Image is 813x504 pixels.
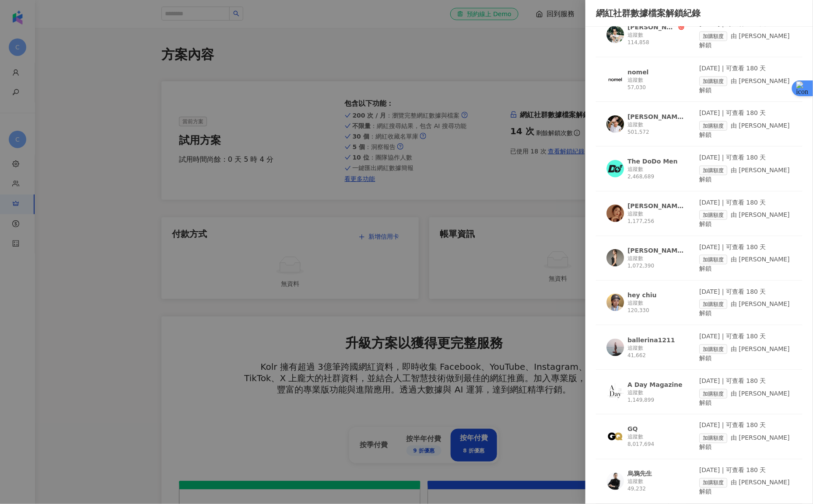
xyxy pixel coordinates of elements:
[606,160,624,177] img: KOL Avatar
[596,20,802,57] a: KOL Avatar[PERSON_NAME]追蹤數 114,858[DATE] | 可查看 180 天加購額度由 [PERSON_NAME] 解鎖
[596,109,802,146] a: KOL Avatar[PERSON_NAME]追蹤數 501,572[DATE] | 可查看 180 天加購額度由 [PERSON_NAME] 解鎖
[606,249,624,267] img: KOL Avatar
[699,109,792,118] div: [DATE] | 可查看 180 天
[699,434,792,452] div: 由 [PERSON_NAME] 解鎖
[699,76,727,86] span: 加購額度
[627,23,676,31] div: [PERSON_NAME]
[627,202,684,210] div: [PERSON_NAME]
[606,205,624,222] img: KOL Avatar
[627,246,684,255] div: [PERSON_NAME]
[596,243,802,281] a: KOL Avatar[PERSON_NAME]追蹤數 1,072,390[DATE] | 可查看 180 天加購額度由 [PERSON_NAME] 解鎖
[606,383,624,401] img: KOL Avatar
[699,389,727,399] span: 加購額度
[627,112,684,121] div: [PERSON_NAME]
[699,210,792,229] div: 由 [PERSON_NAME] 解鎖
[699,377,792,386] div: [DATE] | 可查看 180 天
[699,344,792,363] div: 由 [PERSON_NAME] 解鎖
[699,288,792,296] div: [DATE] | 可查看 180 天
[606,473,624,490] img: KOL Avatar
[627,68,648,76] div: nomel
[606,71,624,88] img: KOL Avatar
[699,434,727,443] span: 加購額度
[699,421,792,430] div: [DATE] | 可查看 180 天
[627,166,684,181] div: 追蹤數 2,468,689
[699,243,792,252] div: [DATE] | 可查看 180 天
[606,115,624,133] img: KOL Avatar
[627,31,684,46] div: 追蹤數 114,858
[699,198,792,207] div: [DATE] | 可查看 180 天
[627,336,675,344] div: ballerina1211
[699,166,792,184] div: 由 [PERSON_NAME] 解鎖
[699,255,792,273] div: 由 [PERSON_NAME] 解鎖
[699,31,727,41] span: 加購額度
[699,76,792,95] div: 由 [PERSON_NAME] 解鎖
[699,299,727,309] span: 加購額度
[627,469,652,478] div: 烏鴉先生
[699,299,792,318] div: 由 [PERSON_NAME] 解鎖
[596,7,802,19] div: 網紅社群數據檔案解鎖紀錄
[627,380,683,389] div: A Day Magazine
[699,121,792,139] div: 由 [PERSON_NAME] 解鎖
[699,153,792,162] div: [DATE] | 可查看 180 天
[596,153,802,191] a: KOL AvatarThe DoDo Men追蹤數 2,468,689[DATE] | 可查看 180 天加購額度由 [PERSON_NAME] 解鎖
[627,344,684,359] div: 追蹤數 41,662
[596,332,802,370] a: KOL Avatarballerina1211追蹤數 41,662[DATE] | 可查看 180 天加購額度由 [PERSON_NAME] 解鎖
[596,377,802,414] a: KOL AvatarA Day Magazine追蹤數 1,149,899[DATE] | 可查看 180 天加購額度由 [PERSON_NAME] 解鎖
[627,434,684,448] div: 追蹤數 8,017,694
[627,121,684,136] div: 追蹤數 501,572
[699,121,727,131] span: 加購額度
[606,26,624,43] img: KOL Avatar
[596,421,802,459] a: KOL AvatarGQ追蹤數 8,017,694[DATE] | 可查看 180 天加購額度由 [PERSON_NAME] 解鎖
[699,332,792,341] div: [DATE] | 可查看 180 天
[627,299,684,314] div: 追蹤數 120,330
[699,255,727,264] span: 加購額度
[699,64,792,73] div: [DATE] | 可查看 180 天
[606,294,624,311] img: KOL Avatar
[627,157,678,166] div: The DoDo Men
[596,288,802,325] a: KOL Avatarhey chiu追蹤數 120,330[DATE] | 可查看 180 天加購額度由 [PERSON_NAME] 解鎖
[699,466,792,475] div: [DATE] | 可查看 180 天
[596,466,802,504] a: KOL Avatar烏鴉先生追蹤數 49,232[DATE] | 可查看 180 天加購額度由 [PERSON_NAME] 解鎖
[627,76,684,91] div: 追蹤數 57,030
[699,31,792,50] div: 由 [PERSON_NAME] 解鎖
[699,166,727,175] span: 加購額度
[627,210,684,225] div: 追蹤數 1,177,256
[627,255,684,270] div: 追蹤數 1,072,390
[699,344,727,354] span: 加購額度
[699,478,727,488] span: 加購額度
[627,425,638,434] div: GQ
[627,478,684,493] div: 追蹤數 49,232
[596,198,802,236] a: KOL Avatar[PERSON_NAME]追蹤數 1,177,256[DATE] | 可查看 180 天加購額度由 [PERSON_NAME] 解鎖
[699,210,727,220] span: 加購額度
[596,64,802,102] a: KOL Avatarnomel追蹤數 57,030[DATE] | 可查看 180 天加購額度由 [PERSON_NAME] 解鎖
[699,478,792,497] div: 由 [PERSON_NAME] 解鎖
[699,389,792,407] div: 由 [PERSON_NAME] 解鎖
[627,291,657,299] div: hey chiu
[606,339,624,356] img: KOL Avatar
[606,428,624,445] img: KOL Avatar
[627,389,684,404] div: 追蹤數 1,149,899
